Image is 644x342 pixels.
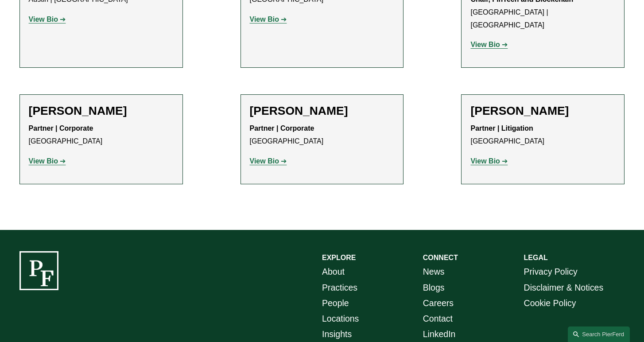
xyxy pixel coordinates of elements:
[29,124,93,132] strong: Partner | Corporate
[524,264,578,280] a: Privacy Policy
[423,311,453,326] a: Contact
[250,16,279,23] strong: View Bio
[322,280,357,295] a: Practices
[250,124,314,132] strong: Partner | Corporate
[470,104,615,118] h2: [PERSON_NAME]
[29,122,174,148] p: [GEOGRAPHIC_DATA]
[250,157,279,165] strong: View Bio
[470,41,500,48] strong: View Bio
[322,264,345,280] a: About
[29,157,58,165] strong: View Bio
[524,295,576,311] a: Cookie Policy
[423,295,454,311] a: Careers
[524,280,604,295] a: Disclaimer & Notices
[470,41,508,48] a: View Bio
[250,122,395,148] p: [GEOGRAPHIC_DATA]
[524,254,548,261] strong: LEGAL
[423,254,458,261] strong: CONNECT
[423,326,456,342] a: LinkedIn
[29,16,66,23] a: View Bio
[322,311,359,326] a: Locations
[29,16,58,23] strong: View Bio
[322,254,356,261] strong: EXPLORE
[568,326,630,342] a: Search this site
[470,124,533,132] strong: Partner | Litigation
[423,280,445,295] a: Blogs
[250,16,287,23] a: View Bio
[470,157,508,165] a: View Bio
[470,157,500,165] strong: View Bio
[250,104,395,118] h2: [PERSON_NAME]
[29,157,66,165] a: View Bio
[322,295,349,311] a: People
[322,326,352,342] a: Insights
[470,122,615,148] p: [GEOGRAPHIC_DATA]
[250,157,287,165] a: View Bio
[423,264,445,280] a: News
[29,104,174,118] h2: [PERSON_NAME]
